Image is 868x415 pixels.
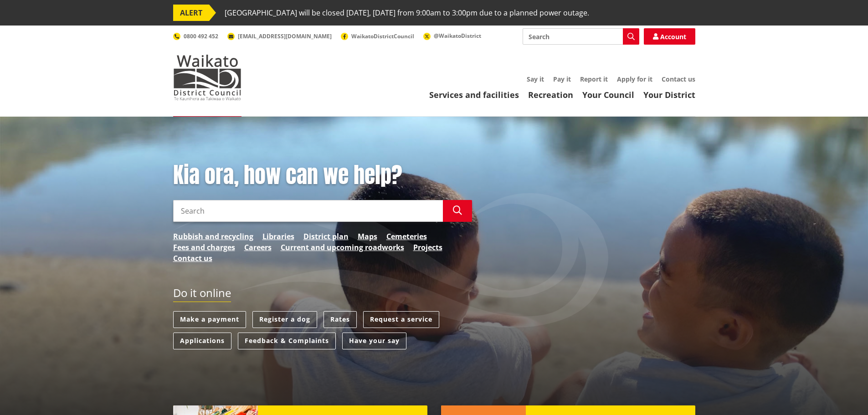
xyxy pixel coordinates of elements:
span: 0800 492 452 [184,32,218,40]
a: Applications [173,333,231,349]
a: Contact us [662,75,695,83]
a: Your Council [582,89,634,100]
a: Say it [527,75,544,83]
a: Rates [324,311,357,328]
a: WaikatoDistrictCouncil [341,32,414,40]
a: Your District [643,89,695,100]
a: 0800 492 452 [173,32,218,40]
a: Request a service [363,311,439,328]
a: Services and facilities [429,89,519,100]
a: Report it [580,75,608,83]
input: Search input [173,200,443,222]
h1: Kia ora, how can we help? [173,162,472,189]
a: Maps [358,231,377,242]
a: Account [644,28,695,45]
h2: Do it online [173,287,231,302]
a: [EMAIL_ADDRESS][DOMAIN_NAME] [227,32,332,40]
span: WaikatoDistrictCouncil [351,32,414,40]
a: @WaikatoDistrict [423,32,481,40]
a: Projects [413,242,442,253]
input: Search input [523,28,639,45]
a: Feedback & Complaints [238,333,336,349]
a: Fees and charges [173,242,235,253]
a: Make a payment [173,311,246,328]
a: Have your say [342,333,406,349]
a: Contact us [173,253,212,264]
span: [EMAIL_ADDRESS][DOMAIN_NAME] [238,32,332,40]
a: Current and upcoming roadworks [281,242,404,253]
a: Recreation [528,89,573,100]
a: Libraries [262,231,294,242]
a: Apply for it [617,75,652,83]
a: Rubbish and recycling [173,231,253,242]
a: Register a dog [252,311,317,328]
span: [GEOGRAPHIC_DATA] will be closed [DATE], [DATE] from 9:00am to 3:00pm due to a planned power outage. [225,5,589,21]
a: Cemeteries [386,231,427,242]
span: ALERT [173,5,209,21]
a: Careers [244,242,272,253]
img: Waikato District Council - Te Kaunihera aa Takiwaa o Waikato [173,55,241,100]
span: @WaikatoDistrict [434,32,481,40]
a: District plan [303,231,349,242]
a: Pay it [553,75,571,83]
